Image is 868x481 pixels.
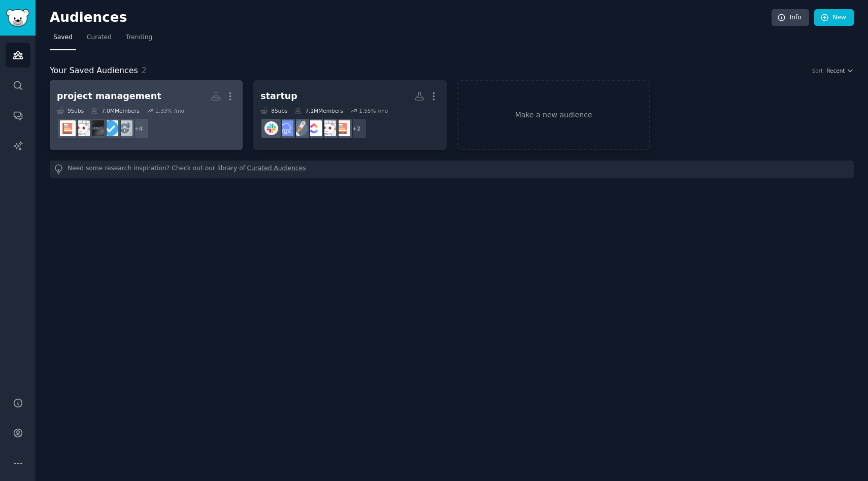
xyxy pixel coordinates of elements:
button: Recent [826,67,854,74]
a: Saved [50,29,76,50]
img: projectmanagement [335,120,350,136]
img: Slack [263,120,279,136]
img: productivity [74,120,90,136]
div: 9 Sub s [57,107,84,114]
div: 8 Sub s [260,107,287,114]
img: startups [292,120,308,136]
div: project management [57,90,161,103]
div: 7.1M Members [294,107,343,114]
span: Saved [53,33,73,42]
a: New [814,9,854,26]
img: projectmanagement [60,120,76,136]
img: getdisciplined [103,120,118,136]
span: Your Saved Audiences [50,65,138,77]
a: Make a new audience [457,80,650,150]
a: Curated Audiences [247,164,306,175]
div: 1.55 % /mo [359,107,388,114]
img: GummySearch logo [6,9,29,27]
a: Curated [83,29,115,50]
div: + 2 [346,118,367,139]
div: startup [260,90,297,103]
div: Need some research inspiration? Check out our library of [50,161,854,178]
span: 2 [142,66,147,75]
div: + 4 [128,118,149,139]
img: SaaS [278,120,293,136]
img: clickup [306,120,322,136]
a: startup8Subs7.1MMembers1.55% /mo+2projectmanagementproductivityclickupstartupsSaaSSlack [253,80,446,150]
a: Trending [122,29,156,50]
span: Curated [87,33,112,42]
div: Sort [812,67,823,74]
h2: Audiences [50,10,772,26]
span: Trending [126,33,152,42]
div: 1.33 % /mo [155,107,184,114]
a: Info [772,9,809,26]
span: Recent [826,67,845,74]
img: ProductivityGeeks [117,120,132,136]
img: productivity [320,120,336,136]
img: agency [88,120,104,136]
a: project management9Subs7.0MMembers1.33% /mo+4ProductivityGeeksgetdisciplinedagencyproductivitypro... [50,80,243,150]
div: 7.0M Members [91,107,139,114]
